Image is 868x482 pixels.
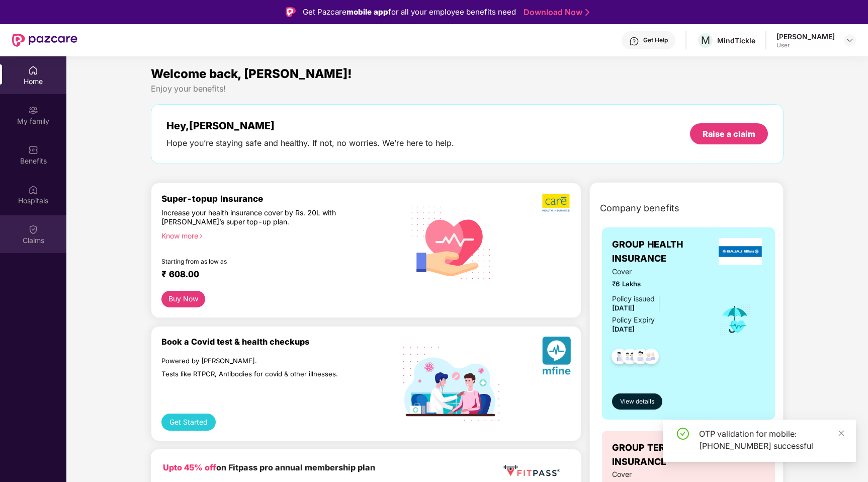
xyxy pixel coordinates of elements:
[639,346,663,370] img: svg+xml;base64,PHN2ZyB4bWxucz0iaHR0cDovL3d3dy53My5vcmcvMjAwMC9zdmciIHdpZHRoPSI0OC45NDMiIGhlaWdodD...
[776,41,835,49] div: User
[28,145,38,155] img: svg+xml;base64,PHN2ZyBpZD0iQmVuZWZpdHMiIHhtbG5zPSJodHRwOi8vd3d3LnczLm9yZy8yMDAwL3N2ZyIgd2lkdGg9Ij...
[161,258,358,265] div: Starting from as low as
[524,7,586,18] a: Download Now
[163,462,216,472] b: Upto 45% off
[12,34,77,47] img: New Pazcare Logo
[629,36,639,46] img: svg+xml;base64,PHN2ZyBpZD0iSGVscC0zMngzMiIgeG1sbnM9Imh0dHA6Ly93d3cudzMub3JnLzIwMDAvc3ZnIiB3aWR0aD...
[161,231,394,238] div: Know more
[600,201,679,215] span: Company benefits
[163,462,375,472] b: on Fitpass pro annual membership plan
[166,120,454,132] div: Hey, [PERSON_NAME]
[846,36,854,44] img: svg+xml;base64,PHN2ZyBpZD0iRHJvcGRvd24tMzJ4MzIiIHhtbG5zPSJodHRwOi8vd3d3LnczLm9yZy8yMDAwL3N2ZyIgd2...
[303,6,516,18] div: Get Pazcare for all your employee benefits need
[612,304,635,312] span: [DATE]
[161,337,400,347] div: Book a Covid test & health checkups
[161,291,205,307] button: Buy Now
[198,233,204,239] span: right
[620,397,654,407] span: View details
[585,7,589,18] img: Stroke
[28,65,38,75] img: svg+xml;base64,PHN2ZyBpZD0iSG9tZSIgeG1sbnM9Imh0dHA6Ly93d3cudzMub3JnLzIwMDAvc3ZnIiB3aWR0aD0iMjAiIG...
[161,370,357,379] div: Tests like RTPCR, Antibodies for covid & other illnesses.
[643,36,668,44] div: Get Help
[161,193,400,204] div: Super-topup Insurance
[612,237,716,266] span: GROUP HEALTH INSURANCE
[166,138,454,148] div: Hope you’re staying safe and healthy. If not, no worries. We’re here to help.
[151,66,352,81] span: Welcome back, [PERSON_NAME]!
[612,393,662,410] button: View details
[618,346,642,370] img: svg+xml;base64,PHN2ZyB4bWxucz0iaHR0cDovL3d3dy53My5vcmcvMjAwMC9zdmciIHdpZHRoPSI0OC45MTUiIGhlaWdodD...
[161,357,357,366] div: Powered by [PERSON_NAME].
[701,34,710,46] span: M
[542,337,571,378] img: svg+xml;base64,PHN2ZyB4bWxucz0iaHR0cDovL3d3dy53My5vcmcvMjAwMC9zdmciIHhtbG5zOnhsaW5rPSJodHRwOi8vd3...
[612,325,635,333] span: [DATE]
[403,193,499,291] img: svg+xml;base64,PHN2ZyB4bWxucz0iaHR0cDovL3d3dy53My5vcmcvMjAwMC9zdmciIHhtbG5zOnhsaW5rPSJodHRwOi8vd3...
[628,346,653,370] img: svg+xml;base64,PHN2ZyB4bWxucz0iaHR0cDovL3d3dy53My5vcmcvMjAwMC9zdmciIHdpZHRoPSI0OC45NDMiIGhlaWdodD...
[542,193,571,212] img: b5dec4f62d2307b9de63beb79f102df3.png
[719,238,762,265] img: insurerLogo
[612,314,655,326] div: Policy Expiry
[28,105,38,115] img: svg+xml;base64,PHN2ZyB3aWR0aD0iMjAiIGhlaWdodD0iMjAiIHZpZXdCb3g9IjAgMCAyMCAyMCIgZmlsbD0ibm9uZSIgeG...
[703,128,755,139] div: Raise a claim
[838,430,845,437] span: close
[161,269,390,281] div: ₹ 608.00
[699,428,844,452] div: OTP validation for mobile: [PHONE_NUMBER] successful
[719,303,751,336] img: icon
[346,7,388,17] strong: mobile app
[501,461,562,480] img: fppp.png
[28,185,38,195] img: svg+xml;base64,PHN2ZyBpZD0iSG9zcGl0YWxzIiB4bWxucz0iaHR0cDovL3d3dy53My5vcmcvMjAwMC9zdmciIHdpZHRoPS...
[612,266,705,277] span: Cover
[607,346,632,370] img: svg+xml;base64,PHN2ZyB4bWxucz0iaHR0cDovL3d3dy53My5vcmcvMjAwMC9zdmciIHdpZHRoPSI0OC45NDMiIGhlaWdodD...
[161,208,357,227] div: Increase your health insurance cover by Rs. 20L with [PERSON_NAME]’s super top-up plan.
[677,428,689,440] span: check-circle
[612,279,705,289] span: ₹6 Lakhs
[717,36,755,45] div: MindTickle
[161,414,216,431] button: Get Started
[151,84,784,94] div: Enjoy your benefits!
[612,293,655,304] div: Policy issued
[612,441,718,469] span: GROUP TERM LIFE INSURANCE
[28,224,38,234] img: svg+xml;base64,PHN2ZyBpZD0iQ2xhaW0iIHhtbG5zPSJodHRwOi8vd3d3LnczLm9yZy8yMDAwL3N2ZyIgd2lkdGg9IjIwIi...
[776,32,835,41] div: [PERSON_NAME]
[403,347,499,421] img: svg+xml;base64,PHN2ZyB4bWxucz0iaHR0cDovL3d3dy53My5vcmcvMjAwMC9zdmciIHdpZHRoPSIxOTIiIGhlaWdodD0iMT...
[286,7,296,17] img: Logo
[612,469,705,480] span: Cover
